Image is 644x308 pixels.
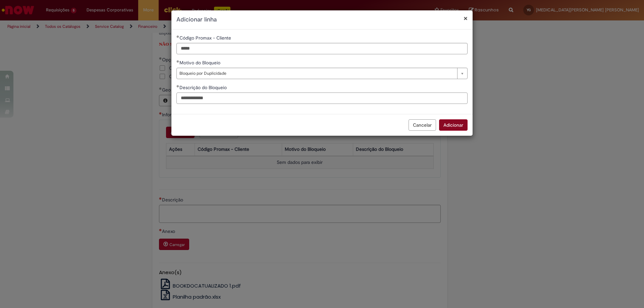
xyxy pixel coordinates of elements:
[439,119,468,131] button: Adicionar
[179,68,454,79] span: Bloqueio por Duplicidade
[176,15,468,24] h2: Adicionar linha
[179,60,222,66] span: Motivo do Bloqueio
[176,93,468,104] input: Descrição do Bloqueio
[176,85,179,87] span: Obrigatório Preenchido
[176,60,179,63] span: Obrigatório Preenchido
[464,15,468,22] button: Fechar modal
[179,35,232,41] span: Código Promax - Cliente
[179,84,228,90] span: Descrição do Bloqueio
[176,43,468,54] input: Código Promax - Cliente
[409,119,436,131] button: Cancelar
[176,35,179,38] span: Obrigatório Preenchido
